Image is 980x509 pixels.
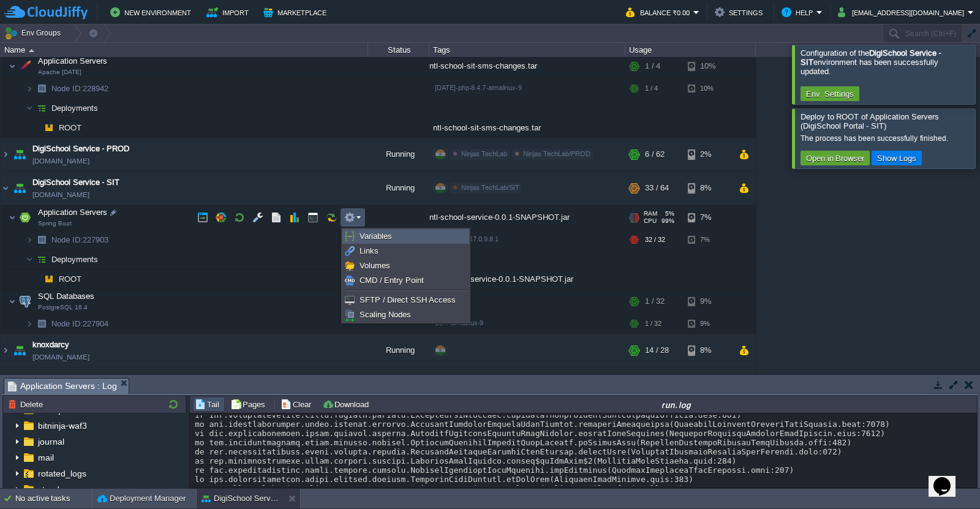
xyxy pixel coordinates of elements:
img: AMDAwAAAACH5BAEAAAAALAAAAAABAAEAAAICRAEAOw== [33,99,50,118]
button: Settings [715,5,766,20]
button: New Environment [110,5,195,20]
span: Application Servers : Log [8,379,117,394]
div: Running [368,368,429,401]
img: AMDAwAAAACH5BAEAAAAALAAAAAABAAEAAAICRAEAOw== [11,138,28,171]
div: 8 / 34 [645,368,665,401]
img: AMDAwAAAACH5BAEAAAAALAAAAAABAAEAAAICRAEAOw== [33,79,50,98]
span: bitninja-waf3 [36,420,89,431]
span: PostgreSQL 16.4 [38,304,88,311]
div: Usage [626,43,755,57]
span: RAM [644,210,657,217]
span: ROOT [58,274,83,284]
div: ntl-school-service-0.0.1-SNAPSHOT.jar [429,270,625,288]
div: 14 / 28 [645,334,669,367]
img: AMDAwAAAACH5BAEAAAAALAAAAAABAAEAAAICRAEAOw== [40,118,58,137]
span: 5% [662,210,674,217]
button: [EMAIL_ADDRESS][DOMAIN_NAME] [838,5,968,20]
button: Env. Settings [802,88,858,99]
span: Scaling Nodes [360,310,411,319]
a: vtund [36,484,61,495]
a: CMD / Entry Point [343,274,469,287]
img: AMDAwAAAACH5BAEAAAAALAAAAAABAAEAAAICRAEAOw== [26,250,33,269]
span: CPU [644,217,657,225]
button: Help [782,5,816,20]
div: 1 / 32 [645,314,661,333]
span: Links [360,246,379,255]
img: AMDAwAAAACH5BAEAAAAALAAAAAABAAEAAAICRAEAOw== [11,172,28,205]
span: 228942 [50,83,110,94]
a: mail [36,452,56,463]
a: Volumes [343,259,469,273]
div: No active tasks [15,489,92,508]
b: DigiSchool Service - SIT [801,48,941,67]
a: Scaling Nodes [343,308,469,322]
button: Env Groups [4,25,65,42]
div: 8% [688,334,728,367]
img: AMDAwAAAACH5BAEAAAAALAAAAAABAAEAAAICRAEAOw== [29,49,34,52]
span: 227903 [50,235,110,245]
button: Clear [281,399,315,410]
div: 1 / 32 [645,289,665,314]
img: AMDAwAAAACH5BAEAAAAALAAAAAABAAEAAAICRAEAOw== [17,205,34,230]
span: matco [32,372,55,385]
img: AMDAwAAAACH5BAEAAAAALAAAAAABAAEAAAICRAEAOw== [9,54,16,78]
button: Tail [195,399,223,410]
a: Variables [343,230,469,243]
a: [DOMAIN_NAME] [32,189,89,201]
span: Ninjas TechLab [461,150,507,157]
div: 9% [688,289,728,314]
div: ntl-school-sit-sms-changes.tar [429,118,625,137]
img: AMDAwAAAACH5BAEAAAAALAAAAAABAAEAAAICRAEAOw== [9,289,16,314]
div: 7% [688,205,728,230]
span: Application Servers [37,207,109,217]
a: knoxdarcy [32,339,69,351]
img: AMDAwAAAACH5BAEAAAAALAAAAAABAAEAAAICRAEAOw== [1,368,10,401]
div: Running [368,334,429,367]
span: Deploy to ROOT of Application Servers (DigiSchool Portal - SIT) [801,112,939,130]
img: AMDAwAAAACH5BAEAAAAALAAAAAABAAEAAAICRAEAOw== [1,172,10,205]
div: run.log [377,399,976,410]
button: Download [322,399,372,410]
span: [DATE]-php-8.4.7-almalinux-9 [435,84,522,91]
span: Configuration of the environment has been successfully updated. [801,48,941,76]
div: 5% [688,368,728,401]
a: Application ServersApache [DATE] [37,56,109,66]
img: AMDAwAAAACH5BAEAAAAALAAAAAABAAEAAAICRAEAOw== [26,314,33,333]
a: DigiSchool Service - SIT [32,176,119,189]
img: AMDAwAAAACH5BAEAAAAALAAAAAABAAEAAAICRAEAOw== [9,205,16,230]
a: journal [36,436,66,447]
img: AMDAwAAAACH5BAEAAAAALAAAAAABAAEAAAICRAEAOw== [33,314,50,333]
a: [DOMAIN_NAME] [32,155,89,167]
span: DigiSchool Service - PROD [32,143,129,155]
span: Application Servers [37,56,109,66]
img: AMDAwAAAACH5BAEAAAAALAAAAAABAAEAAAICRAEAOw== [17,54,34,78]
button: Pages [230,399,269,410]
button: DigiSchool Service - SIT [202,492,279,505]
div: Status [369,43,429,57]
div: 7% [688,230,728,249]
div: 9% [688,314,728,333]
div: ntl-school-sit-sms-changes.tar [429,54,625,78]
span: Node ID: [51,84,83,93]
span: Variables [360,232,392,241]
a: Links [343,244,469,258]
div: Tags [430,43,625,57]
span: 99% [661,217,674,225]
div: 2% [688,138,728,171]
img: AMDAwAAAACH5BAEAAAAALAAAAAABAAEAAAICRAEAOw== [11,368,28,401]
a: SQL DatabasesPostgreSQL 16.4 [37,292,96,301]
a: Deployments [50,254,100,265]
span: SFTP / Direct SSH Access [360,295,456,304]
div: 10% [688,54,728,78]
span: Spring Boot [38,220,72,227]
div: 1 / 4 [645,54,660,78]
a: ROOT [58,123,83,133]
div: 10% [688,79,728,98]
span: Deployments [50,103,100,113]
img: AMDAwAAAACH5BAEAAAAALAAAAAABAAEAAAICRAEAOw== [26,230,33,249]
div: The process has been successfully finished. [801,134,972,143]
